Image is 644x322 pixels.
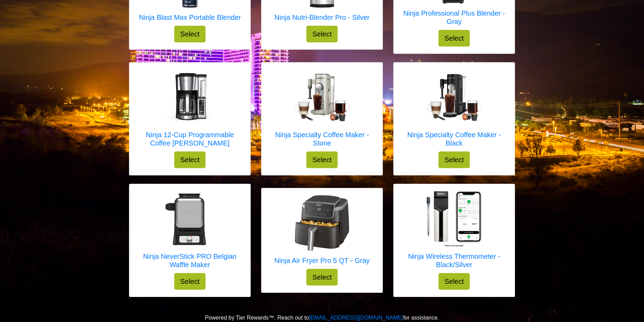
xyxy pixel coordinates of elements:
[438,151,470,168] button: Select
[174,273,206,290] button: Select
[401,252,508,269] h5: Ninja Wireless Thermometer - Black/Silver
[174,151,206,168] button: Select
[136,69,243,151] a: Ninja 12-Cup Programmable Coffee Brewer Ninja 12-Cup Programmable Coffee [PERSON_NAME]
[309,315,403,321] a: [EMAIL_ADDRESS][DOMAIN_NAME]
[294,74,350,121] img: Ninja Specialty Coffee Maker - Stone
[268,131,376,147] h5: Ninja Specialty Coffee Maker - Stone
[438,273,470,290] button: Select
[139,13,241,22] h5: Ninja Blast Max Portable Blender
[426,74,482,121] img: Ninja Specialty Coffee Maker - Black
[136,252,243,269] h5: Ninja NeverStick PRO Belgian Waffle Maker
[162,191,218,247] img: Ninja NeverStick PRO Belgian Waffle Maker
[306,269,338,286] button: Select
[162,69,218,125] img: Ninja 12-Cup Programmable Coffee Brewer
[205,315,439,321] span: Powered by Tier Rewards™. Reach out to for assistance.
[401,9,508,26] h5: Ninja Professional Plus Blender - Gray
[306,151,338,168] button: Select
[136,191,243,273] a: Ninja NeverStick PRO Belgian Waffle Maker Ninja NeverStick PRO Belgian Waffle Maker
[401,191,508,273] a: Ninja Wireless Thermometer - Black/Silver Ninja Wireless Thermometer - Black/Silver
[174,26,206,42] button: Select
[136,131,243,147] h5: Ninja 12-Cup Programmable Coffee [PERSON_NAME]
[401,69,508,151] a: Ninja Specialty Coffee Maker - Black Ninja Specialty Coffee Maker - Black
[401,131,508,147] h5: Ninja Specialty Coffee Maker - Black
[294,195,350,251] img: Ninja Air Fryer Pro 5 QT - Gray
[274,256,370,265] h5: Ninja Air Fryer Pro 5 QT - Gray
[306,26,338,42] button: Select
[268,69,376,151] a: Ninja Specialty Coffee Maker - Stone Ninja Specialty Coffee Maker - Stone
[438,30,470,47] button: Select
[274,13,369,22] h5: Ninja Nutri-Blender Pro - Silver
[426,191,482,247] img: Ninja Wireless Thermometer - Black/Silver
[274,195,370,269] a: Ninja Air Fryer Pro 5 QT - Gray Ninja Air Fryer Pro 5 QT - Gray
